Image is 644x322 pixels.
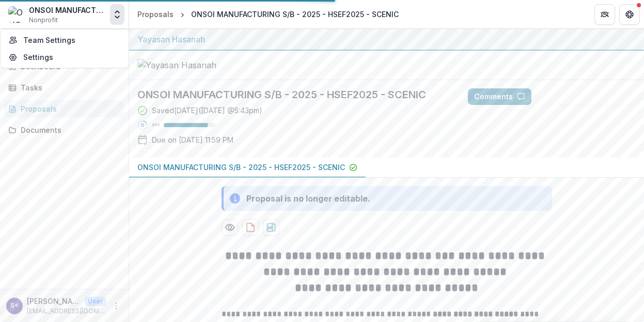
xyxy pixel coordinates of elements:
[191,9,399,20] div: ONSOI MANUFACTURING S/B - 2025 - HSEF2025 - SCENIC
[4,121,124,139] a: Documents
[27,296,81,306] p: [PERSON_NAME] <[EMAIL_ADDRESS][DOMAIN_NAME]>
[27,306,106,316] p: [EMAIL_ADDRESS][DOMAIN_NAME]
[21,82,116,93] div: Tasks
[133,7,403,22] nav: breadcrumb
[137,59,241,71] img: Yayasan Hasanah
[133,7,178,22] a: Proposals
[110,4,124,25] button: Open entity switcher
[536,88,636,105] button: Answer Suggestions
[152,134,233,145] p: Due on [DATE] 11:59 PM
[110,300,122,312] button: More
[21,125,116,135] div: Documents
[29,5,106,16] div: ONSOI MANUFACTURING S/B
[594,4,615,25] button: Partners
[137,33,636,45] div: Yayasan Hasanah
[137,162,345,173] p: ONSOI MANUFACTURING S/B - 2025 - HSEF2025 - SCENIC
[85,297,106,306] p: User
[246,192,370,205] div: Proposal is no longer editable.
[29,16,58,25] span: Nonprofit
[468,88,531,105] button: Comments
[152,105,262,116] div: Saved [DATE] ( [DATE] @ 5:43pm )
[242,219,259,236] button: download-proposal
[263,219,279,236] button: download-proposal
[137,9,174,20] div: Proposals
[21,103,116,114] div: Proposals
[619,4,640,25] button: Get Help
[8,6,25,23] img: ONSOI MANUFACTURING S/B
[222,219,238,236] button: Preview 290731c1-8c92-4ce0-b6b7-de0c0c62077c-0.pdf
[4,100,124,117] a: Proposals
[152,121,160,129] p: 85 %
[10,302,19,309] div: sharon voo <sharonvooo@gmail.com>
[4,79,124,96] a: Tasks
[137,88,451,101] h2: ONSOI MANUFACTURING S/B - 2025 - HSEF2025 - SCENIC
